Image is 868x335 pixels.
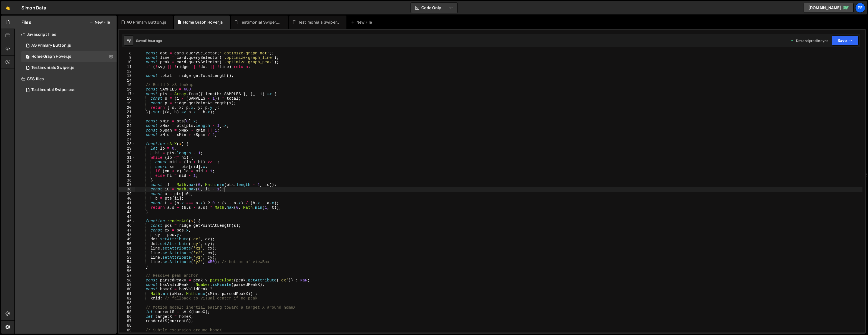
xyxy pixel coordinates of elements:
div: 64 [119,305,135,310]
div: 46 [119,223,135,228]
div: 61 [119,292,135,296]
div: 21 [119,110,135,114]
span: 1 [26,55,29,59]
div: 58 [119,278,135,283]
div: CSS files [15,73,117,84]
button: Save [832,36,859,46]
div: New File [351,19,374,25]
div: AG Primary Button.js [31,43,71,48]
div: 27 [119,137,135,142]
div: 30 [119,151,135,155]
div: 54 [119,260,135,264]
div: 41 [119,201,135,205]
button: Code Only [411,3,457,13]
div: 22 [119,115,135,119]
div: 43 [119,210,135,214]
div: 40 [119,196,135,201]
div: Testimonials Swiper.js [31,65,74,70]
div: 53 [119,255,135,260]
div: 39 [119,192,135,196]
div: 55 [119,265,135,269]
div: 52 [119,251,135,255]
div: 68 [119,323,135,328]
div: Home Graph Hover.js [31,54,71,59]
div: Dev and prod in sync [791,38,828,43]
div: 14 [119,78,135,83]
div: 16 [119,87,135,92]
div: 56 [119,269,135,273]
div: 65 [119,310,135,314]
button: New File [89,20,110,24]
a: [DOMAIN_NAME] [804,3,854,13]
div: 1 hour ago [146,38,162,43]
div: 13 [119,74,135,78]
div: 18 [119,96,135,101]
div: 44 [119,215,135,219]
div: Saved [136,38,162,43]
div: 11 [119,65,135,69]
div: 38 [119,187,135,192]
div: Simon Data [21,4,46,11]
div: 26 [119,133,135,137]
div: Testimonial Swiper.css [31,87,76,92]
div: 23 [119,119,135,124]
a: Pe [855,3,865,13]
div: 42 [119,205,135,210]
div: 69 [119,328,135,333]
div: 16753/45793.css [21,84,117,95]
div: 59 [119,283,135,287]
div: 16753/45792.js [21,62,117,73]
div: 29 [119,146,135,151]
div: 49 [119,237,135,241]
div: 45 [119,219,135,223]
div: 25 [119,128,135,133]
div: 19 [119,101,135,105]
div: 51 [119,246,135,251]
div: Javascript files [15,29,117,40]
div: 32 [119,160,135,164]
div: 66 [119,314,135,319]
div: 62 [119,296,135,301]
div: 63 [119,301,135,305]
div: 10 [119,60,135,64]
div: 12 [119,69,135,74]
div: Home Graph Hover.js [183,19,223,25]
div: AG Primary Button.js [127,19,166,25]
a: 🤙 [1,1,15,14]
div: 35 [119,173,135,178]
div: 67 [119,319,135,323]
div: 28 [119,142,135,146]
div: 15 [119,83,135,87]
div: Testimonials Swiper.js [298,19,340,25]
div: 31 [119,155,135,160]
div: 9 [119,56,135,60]
div: 17 [119,92,135,96]
div: 60 [119,287,135,291]
div: 16753/45990.js [21,40,117,51]
div: 36 [119,178,135,183]
div: 47 [119,228,135,233]
div: 20 [119,105,135,110]
div: 50 [119,242,135,246]
div: 16753/45758.js [21,51,117,62]
div: 24 [119,124,135,128]
h2: Files [21,19,31,25]
div: 34 [119,169,135,173]
div: Testimonial Swiper.css [240,19,281,25]
div: 37 [119,183,135,187]
div: 48 [119,233,135,237]
div: 33 [119,165,135,169]
div: 57 [119,273,135,278]
div: 8 [119,51,135,56]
